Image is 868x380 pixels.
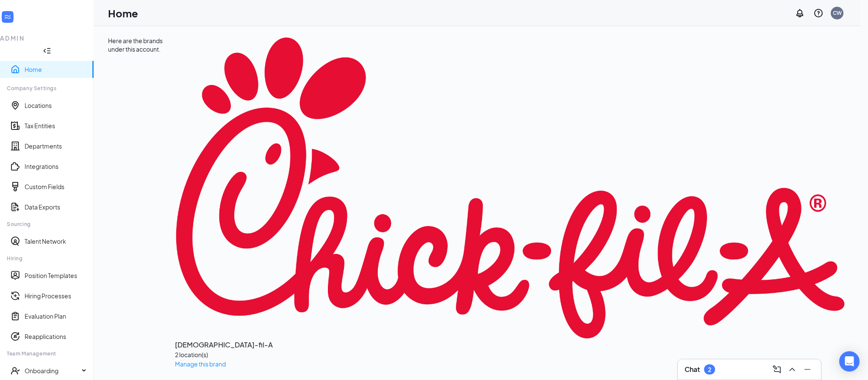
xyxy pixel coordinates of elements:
[25,312,87,320] a: Evaluation Plan
[175,350,846,359] div: 2 location(s)
[802,364,813,374] svg: Minimize
[25,121,87,130] a: Tax Entities
[175,360,226,368] a: Manage this brand
[785,363,799,376] button: ChevronUp
[25,182,87,191] a: Custom Fields
[25,162,87,171] a: Integrations
[801,363,814,376] button: Minimize
[25,101,87,110] a: Locations
[795,8,805,18] svg: Notifications
[25,271,87,280] a: Position Templates
[787,364,797,374] svg: ChevronUp
[43,47,51,55] svg: Collapse
[7,220,86,228] div: Sourcing
[833,9,842,17] div: CW
[108,6,138,20] h1: Home
[3,13,12,21] svg: WorkstreamLogo
[7,85,86,92] div: Company Settings
[839,351,860,372] div: Open Intercom Messenger
[772,364,782,374] svg: ComposeMessage
[25,203,87,211] a: Data Exports
[25,142,87,150] a: Departments
[25,65,87,74] a: Home
[25,292,87,300] a: Hiring Processes
[25,332,87,341] a: Reapplications
[708,366,711,373] div: 2
[7,350,86,357] div: Team Management
[25,237,87,245] a: Talent Network
[685,365,700,374] h3: Chat
[813,8,824,18] svg: QuestionInfo
[25,366,79,375] div: Onboarding
[175,339,846,350] h3: [DEMOGRAPHIC_DATA]-fil-A
[7,255,86,262] div: Hiring
[10,366,20,376] svg: UserCheck
[175,36,846,339] img: Chick-fil-A logo
[770,363,784,376] button: ComposeMessage
[108,36,175,369] div: Here are the brands under this account.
